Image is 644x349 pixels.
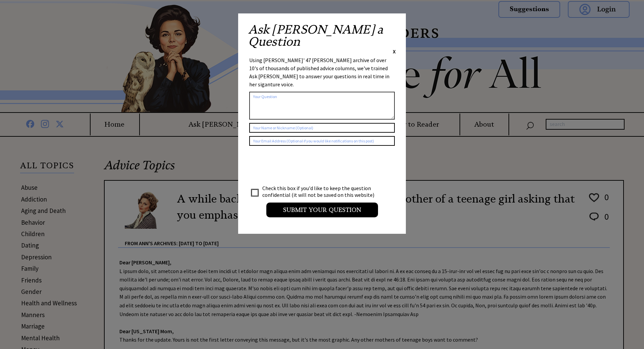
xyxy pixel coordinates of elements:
[249,152,351,179] iframe: reCAPTCHA
[249,136,395,146] input: Your Email Address (Optional if you would like notifications on this post)
[393,48,396,55] span: X
[262,184,381,199] td: Check this box if you'd like to keep the question confidential (it will not be saved on this webs...
[249,123,395,133] input: Your Name or Nickname (Optional)
[266,203,378,217] input: Submit your Question
[248,24,396,48] h2: Ask [PERSON_NAME] a Question
[249,56,395,88] div: Using [PERSON_NAME]' 47 [PERSON_NAME] archive of over 10's of thousands of published advice colum...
